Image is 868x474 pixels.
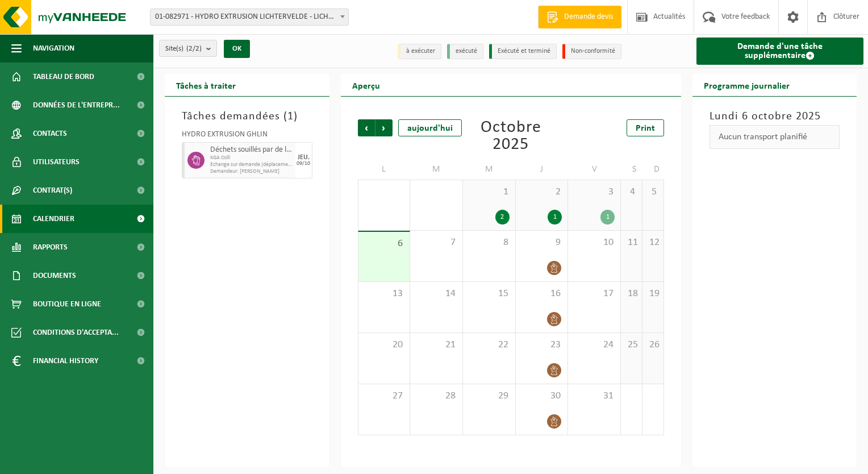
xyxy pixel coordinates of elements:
span: 11 [627,236,636,249]
span: Utilisateurs [33,148,80,176]
span: 27 [364,390,404,402]
span: 30 [521,390,562,402]
button: Site(s)(2/2) [159,40,217,57]
span: KGA Colli [210,155,293,161]
div: 09/10 [297,161,310,167]
span: 1 [469,186,510,198]
span: 14 [416,288,457,300]
span: Précédent [358,119,375,136]
span: 20 [364,339,404,351]
td: S [621,159,642,180]
td: M [410,159,463,180]
h2: Tâches à traiter [165,74,247,96]
h3: Lundi 6 octobre 2025 [710,108,840,125]
span: 24 [574,339,615,351]
span: Documents [33,261,76,290]
div: 1 [600,210,615,224]
span: 15 [469,288,510,300]
span: 18 [627,288,636,300]
span: 28 [416,390,457,402]
span: 1 [287,111,294,122]
h2: Programme journalier [692,74,801,96]
td: V [568,159,621,180]
span: Echange sur demande (déplacement exclu) [210,161,293,168]
div: 2 [495,210,510,224]
li: à exécuter [398,44,441,59]
a: Demande d'une tâche supplémentaire [696,38,864,65]
span: Données de l'entrepr... [33,91,120,119]
span: Contacts [33,119,67,148]
li: exécuté [447,44,483,59]
span: 19 [648,288,658,300]
a: Print [627,119,664,136]
h3: Tâches demandées ( ) [182,108,312,125]
span: 25 [627,339,636,351]
li: Non-conformité [562,44,621,59]
div: Octobre 2025 [464,119,558,153]
span: 31 [574,390,615,402]
span: 01-082971 - HYDRO EXTRUSION LICHTERVELDE - LICHTERVELDE [150,9,349,26]
td: D [642,159,664,180]
span: 7 [416,236,457,249]
a: Demande devis [538,6,621,28]
td: J [516,159,569,180]
span: Contrat(s) [33,176,72,205]
span: 13 [364,288,404,300]
span: 2 [521,186,562,198]
iframe: chat widget [6,449,190,474]
span: Print [636,124,655,133]
span: 8 [469,236,510,249]
span: 16 [521,288,562,300]
span: 17 [574,288,615,300]
span: 6 [364,238,404,250]
span: Déchets souillés par de l'huile [210,145,293,155]
div: HYDRO EXTRUSION GHLIN [182,131,312,142]
td: L [358,159,411,180]
div: aujourd'hui [398,119,462,136]
span: Boutique en ligne [33,290,101,318]
span: Tableau de bord [33,63,94,91]
span: 21 [416,339,457,351]
span: 9 [521,236,562,249]
span: 3 [574,186,615,198]
li: Exécuté et terminé [489,44,557,59]
span: Conditions d'accepta... [33,318,119,347]
span: Rapports [33,233,68,261]
span: Navigation [33,34,74,63]
span: Calendrier [33,205,74,233]
span: Financial History [33,347,98,375]
span: 12 [648,236,658,249]
div: JEU. [298,154,310,161]
span: Suivant [375,119,393,136]
count: (2/2) [186,45,202,52]
span: 26 [648,339,658,351]
div: 1 [548,210,562,224]
span: Demande devis [561,11,616,23]
span: 23 [521,339,562,351]
td: M [463,159,516,180]
span: 10 [574,236,615,249]
span: 29 [469,390,510,402]
div: Aucun transport planifié [710,125,840,149]
span: 4 [627,186,636,198]
h2: Aperçu [341,74,391,96]
span: 22 [469,339,510,351]
span: Demandeur: [PERSON_NAME] [210,168,293,175]
span: 5 [648,186,658,198]
span: Site(s) [165,40,202,57]
span: 01-082971 - HYDRO EXTRUSION LICHTERVELDE - LICHTERVELDE [151,9,348,25]
button: OK [224,40,250,58]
